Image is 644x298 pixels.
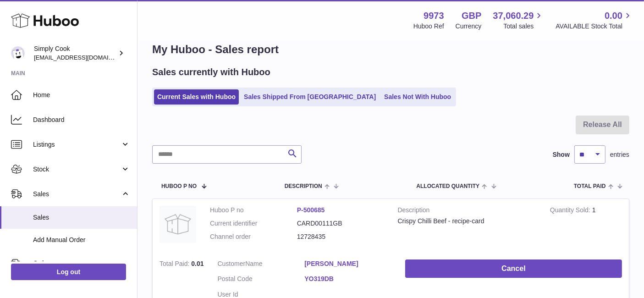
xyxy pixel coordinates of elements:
span: Total sales [503,22,544,31]
label: Show [553,150,570,159]
span: AVAILABLE Stock Total [556,22,633,31]
span: Add Manual Order [33,236,130,244]
dt: Name [218,259,305,270]
dt: Huboo P no [210,206,297,215]
dt: Postal Code [218,275,305,286]
div: Crispy Chilli Beef - recipe-card [398,217,536,226]
span: Home [33,91,130,99]
div: Currency [456,22,482,31]
h2: Sales currently with Huboo [152,66,270,78]
strong: GBP [462,10,481,22]
span: Huboo P no [161,183,197,189]
dt: Channel order [210,232,297,241]
a: Log out [11,264,126,280]
strong: Total Paid [160,260,191,270]
a: 0.00 AVAILABLE Stock Total [556,10,633,31]
dt: Current identifier [210,219,297,228]
strong: Description [398,206,536,217]
dd: CARD00111GB [297,219,384,228]
span: Stock [33,165,121,174]
div: Simply Cook [34,44,116,62]
span: Description [285,183,322,189]
span: Listings [33,140,121,149]
a: [PERSON_NAME] [304,259,391,268]
span: [EMAIL_ADDRESS][DOMAIN_NAME] [34,54,135,61]
a: Sales Not With Huboo [381,89,454,105]
span: Customer [218,260,246,267]
a: P-500685 [297,206,325,214]
span: 0.00 [605,10,622,22]
a: Sales Shipped From [GEOGRAPHIC_DATA] [241,89,379,105]
span: Dashboard [33,116,130,124]
h1: My Huboo - Sales report [152,42,629,57]
strong: Quantity Sold [550,206,592,216]
span: entries [610,150,629,159]
strong: 9973 [424,10,444,22]
img: no-photo.jpg [160,206,196,243]
div: Huboo Ref [413,22,444,31]
span: Total paid [574,183,606,189]
a: 37,060.29 Total sales [493,10,544,31]
a: Current Sales with Huboo [154,89,239,105]
a: YO319DB [304,275,391,283]
span: Orders [33,259,121,268]
span: Sales [33,213,130,222]
td: 1 [543,199,629,253]
img: internalAdmin-9973@internal.huboo.com [11,46,25,60]
span: Sales [33,190,121,199]
button: Cancel [405,259,622,278]
dd: 12728435 [297,232,384,241]
span: ALLOCATED Quantity [416,183,479,189]
span: 0.01 [191,260,204,267]
span: 37,060.29 [493,10,534,22]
